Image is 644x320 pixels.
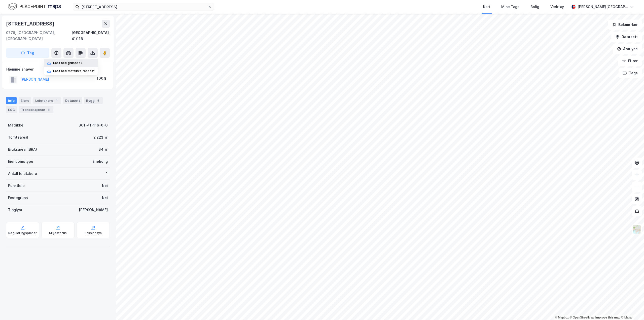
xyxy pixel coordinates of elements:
[6,48,49,58] button: Tag
[618,56,642,66] button: Filter
[6,97,17,104] div: Info
[530,4,539,10] div: Bolig
[8,207,22,213] div: Tinglyst
[550,4,564,10] div: Verktøy
[97,75,106,81] div: 100%
[96,98,101,103] div: 4
[501,4,519,10] div: Mine Tags
[93,134,108,140] div: 2 223 ㎡
[102,183,108,189] div: Nei
[8,134,28,140] div: Tomteareal
[92,158,108,165] div: Enebolig
[98,146,108,152] div: 34 ㎡
[6,66,110,72] div: Hjemmelshaver
[578,4,628,10] div: [PERSON_NAME][GEOGRAPHIC_DATA]
[8,195,28,201] div: Festegrunn
[555,316,569,319] a: Mapbox
[19,106,53,113] div: Transaksjoner
[8,183,25,189] div: Punktleie
[608,20,642,30] button: Bokmerker
[613,44,642,54] button: Analyse
[106,171,108,177] div: 1
[8,2,61,11] img: logo.f888ab2527a4732fd821a326f86c7f29.svg
[6,20,55,28] div: [STREET_ADDRESS]
[102,195,108,201] div: Nei
[71,30,110,42] div: [GEOGRAPHIC_DATA], 41/116
[8,231,37,235] div: Reguleringsplaner
[85,231,102,235] div: Saksinnsyn
[53,61,82,65] div: Last ned grunnbok
[8,158,33,165] div: Eiendomstype
[63,97,82,104] div: Datasett
[619,296,644,320] iframe: Chat Widget
[79,122,108,128] div: 301-41-116-0-0
[33,97,61,104] div: Leietakere
[8,171,37,177] div: Antall leietakere
[79,207,108,213] div: [PERSON_NAME]
[6,106,17,113] div: ESG
[46,107,51,112] div: 8
[611,32,642,42] button: Datasett
[54,98,59,103] div: 1
[619,68,642,78] button: Tags
[595,316,620,319] a: Improve this map
[8,122,24,128] div: Matrikkel
[19,97,31,104] div: Eiere
[49,231,67,235] div: Miljøstatus
[570,316,594,319] a: OpenStreetMap
[6,30,71,42] div: 0778, [GEOGRAPHIC_DATA], [GEOGRAPHIC_DATA]
[84,97,103,104] div: Bygg
[483,4,490,10] div: Kart
[79,3,208,11] input: Søk på adresse, matrikkel, gårdeiere, leietakere eller personer
[53,69,95,73] div: Last ned matrikkelrapport
[632,225,642,234] img: Z
[8,146,37,152] div: Bruksareal (BRA)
